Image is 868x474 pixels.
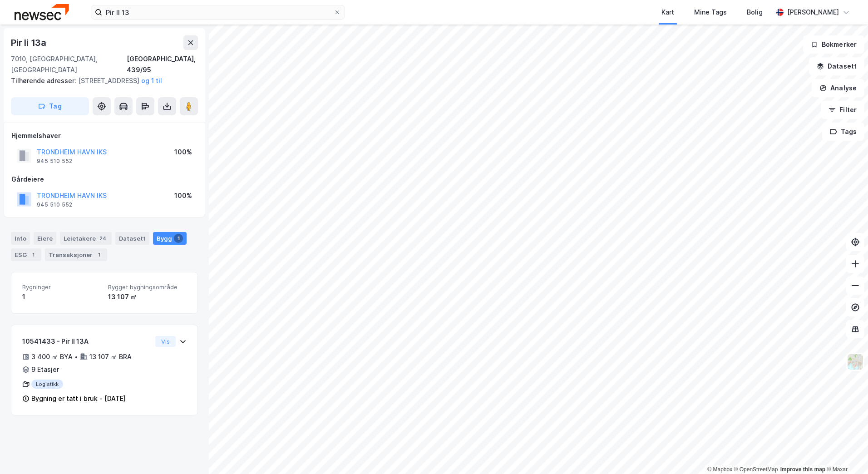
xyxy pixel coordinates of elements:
button: Vis [155,336,176,347]
span: Bygget bygningsområde [108,283,187,291]
div: [STREET_ADDRESS] [11,75,191,86]
div: Info [11,232,30,245]
div: 13 107 ㎡ [108,291,187,302]
button: Analyse [812,79,864,97]
div: Kart [661,7,674,18]
button: Datasett [809,57,864,75]
div: Bygning er tatt i bruk - [DATE] [31,393,126,404]
div: 9 Etasjer [31,364,59,375]
a: Improve this map [780,466,825,473]
div: Pir Ii 13a [11,35,48,50]
img: newsec-logo.f6e21ccffca1b3a03d2d.png [15,4,69,20]
input: Søk på adresse, matrikkel, gårdeiere, leietakere eller personer [102,5,334,19]
button: Tags [822,123,864,141]
span: Tilhørende adresser: [11,77,78,84]
div: Datasett [115,232,149,245]
div: 7010, [GEOGRAPHIC_DATA], [GEOGRAPHIC_DATA] [11,54,127,75]
div: Bolig [747,7,763,18]
div: Transaksjoner [45,248,107,261]
div: [GEOGRAPHIC_DATA], 439/95 [127,54,198,75]
div: 945 510 552 [37,158,72,165]
div: 10541433 - Pir II 13A [22,336,152,347]
div: Kontrollprogram for chat [823,430,868,474]
span: Bygninger [22,283,101,291]
div: 945 510 552 [37,201,72,208]
button: Bokmerker [803,35,864,54]
button: Tag [11,97,89,115]
div: 1 [22,291,101,302]
img: Z [847,353,864,370]
div: Leietakere [60,232,112,245]
div: 24 [98,234,108,243]
div: Gårdeiere [11,174,197,185]
div: Mine Tags [694,7,727,18]
div: 3 400 ㎡ BYA [31,351,73,362]
div: 1 [94,250,104,259]
div: ESG [11,248,41,261]
a: Mapbox [707,466,732,473]
div: Bygg [153,232,187,245]
div: [PERSON_NAME] [787,7,839,18]
div: 100% [174,190,192,201]
div: 1 [174,234,183,243]
div: 100% [174,147,192,158]
div: 1 [29,250,38,259]
button: Filter [821,101,864,119]
div: Eiere [34,232,56,245]
div: • [74,353,78,360]
div: Hjemmelshaver [11,130,197,141]
div: 13 107 ㎡ BRA [89,351,132,362]
a: OpenStreetMap [734,466,778,473]
iframe: Chat Widget [823,430,868,474]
